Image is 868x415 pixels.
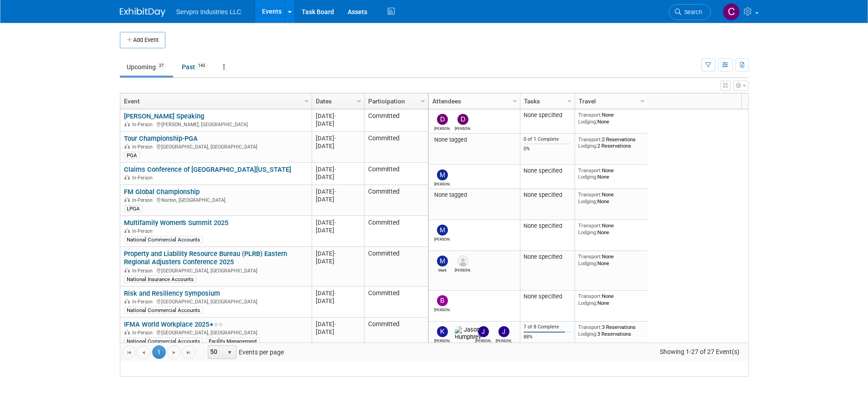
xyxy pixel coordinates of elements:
a: IFMA World Workplace 2025 [124,320,223,328]
span: 1 [152,345,166,359]
div: Matt Bardasian [434,180,450,186]
div: [DATE] [316,250,360,257]
span: Transport: [578,222,602,229]
span: Lodging: [578,198,597,205]
div: None specified [524,293,571,300]
span: Lodging: [578,331,597,337]
span: 143 [195,62,208,69]
span: - [334,250,336,257]
div: [GEOGRAPHIC_DATA], [GEOGRAPHIC_DATA] [124,143,308,150]
img: Matt Bardasian [437,169,448,180]
div: None None [578,253,644,266]
div: National Commercial Accounts [124,338,203,345]
img: In-Person Event [124,122,130,126]
div: Facility Management [206,338,260,345]
td: Committed [364,247,428,287]
img: In-Person Event [124,197,130,202]
a: Dates [316,93,358,109]
div: 0% [524,146,571,152]
div: [DATE] [316,320,360,328]
span: Column Settings [566,97,573,105]
div: National Insurance Accounts [124,276,196,283]
div: [DATE] [316,257,360,265]
a: Column Settings [354,93,364,107]
img: In-Person Event [124,268,130,272]
img: Chris Chassagneux [723,3,740,20]
a: Attendees [432,93,514,109]
a: Upcoming27 [120,58,173,76]
span: - [334,113,336,119]
img: Delana Conger [457,114,468,125]
a: Go to the previous page [137,345,150,359]
span: Search [681,9,702,15]
a: Event [124,93,306,109]
div: None None [578,222,644,236]
span: Column Settings [639,97,646,105]
a: Column Settings [418,93,428,107]
span: Transport: [578,136,602,143]
span: - [334,166,336,173]
span: Column Settings [303,97,310,105]
span: Transport: [578,293,602,299]
img: In-Person Event [124,330,130,334]
img: Maria Robertson [437,225,448,236]
div: Norton, [GEOGRAPHIC_DATA] [124,196,308,204]
td: Committed [364,287,428,318]
span: Transport: [578,112,602,118]
div: None specified [524,222,571,230]
td: Committed [364,163,428,185]
div: Kevin Wofford [434,337,450,343]
span: - [334,321,336,328]
a: [PERSON_NAME] Speaking [124,112,204,120]
div: None specified [524,191,571,199]
a: Search [669,4,711,20]
div: Brian Donnelly [434,306,450,312]
td: Committed [364,185,428,216]
span: In-Person [132,122,155,128]
img: Mark Bristol [437,256,448,266]
img: Anthony Zubrick [457,256,468,266]
div: Mark Bristol [434,266,450,272]
span: Go to the last page [185,349,192,356]
span: Showing 1-27 of 27 Event(s) [651,345,748,358]
div: Maria Robertson [434,236,450,241]
div: [PERSON_NAME], [GEOGRAPHIC_DATA] [124,120,308,128]
img: Jeremy Jackson [498,326,509,337]
span: Go to the first page [125,349,133,356]
img: In-Person Event [124,228,130,233]
div: None None [578,112,644,125]
img: Jason Humphrey [455,326,481,341]
div: None specified [524,112,571,119]
div: National Commercial Accounts [124,236,203,243]
div: [GEOGRAPHIC_DATA], [GEOGRAPHIC_DATA] [124,266,308,274]
div: David Duray [434,125,450,131]
span: Column Settings [355,97,363,105]
span: Lodging: [578,118,597,125]
td: Committed [364,132,428,163]
div: None tagged [432,191,516,199]
a: Participation [368,93,422,109]
div: Jeremy Jackson [496,337,512,343]
a: Column Settings [565,93,575,107]
div: [DATE] [316,120,360,128]
a: Claims Conference of [GEOGRAPHIC_DATA][US_STATE] [124,165,291,174]
span: Lodging: [578,174,597,180]
span: - [334,290,336,297]
span: Column Settings [419,97,426,105]
span: In-Person [132,268,155,274]
a: Column Settings [637,93,647,107]
span: - [334,135,336,142]
span: Go to the next page [170,349,178,356]
img: Brian Donnelly [437,295,448,306]
div: [DATE] [316,297,360,305]
span: Transport: [578,324,602,330]
div: 7 of 8 Complete [524,324,571,330]
div: LPGA [124,205,143,212]
div: [DATE] [316,173,360,181]
a: Multifamily Women's Summit 2025 [124,219,228,227]
span: In-Person [132,228,155,234]
div: Jason Humphrey [455,341,471,347]
div: Delana Conger [455,125,471,131]
span: Transport: [578,167,602,174]
button: Add Event [120,32,165,48]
